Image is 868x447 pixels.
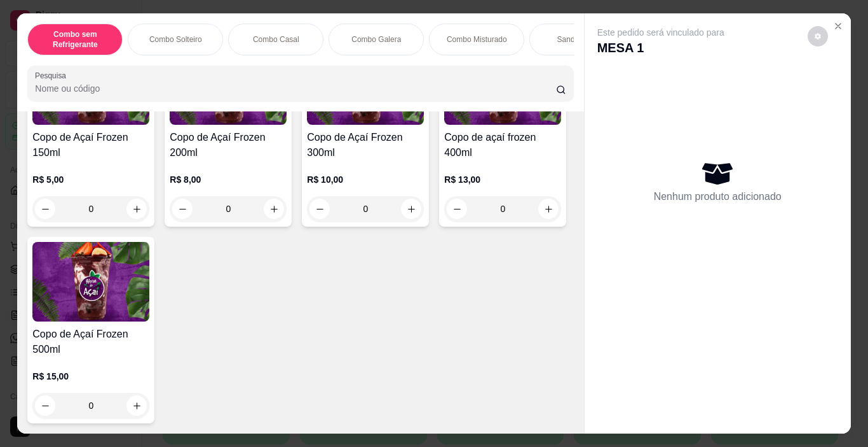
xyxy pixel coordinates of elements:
button: Close [828,16,848,36]
p: MESA 1 [597,39,724,57]
p: Combo Casal [253,34,299,45]
button: increase-product-quantity [126,199,147,219]
p: Combo Galera [351,34,401,45]
img: product-image [32,242,149,322]
h4: Copo de Açaí Frozen 150ml [32,130,149,160]
p: Nenhum produto adicionado [654,189,782,204]
p: Combo Solteiro [149,34,202,45]
input: Pesquisa [35,82,556,95]
button: decrease-product-quantity [35,199,55,219]
h4: Copo de açaí frozen 400ml [444,130,561,160]
p: R$ 5,00 [32,173,149,186]
p: R$ 10,00 [307,173,424,186]
p: R$ 13,00 [444,173,561,186]
label: Pesquisa [35,70,71,81]
p: R$ 8,00 [170,173,287,186]
p: Combo sem Refrigerante [38,29,112,50]
p: Sanduíches [557,34,597,45]
p: R$ 15,00 [32,370,149,383]
h4: Copo de Açaí Frozen 200ml [170,130,287,160]
p: Combo Misturado [447,34,507,45]
p: Este pedido será vinculado para [597,26,724,39]
h4: Copo de Açaí Frozen 300ml [307,130,424,160]
h4: Copo de Açaí Frozen 500ml [32,327,149,357]
button: decrease-product-quantity [808,26,828,46]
